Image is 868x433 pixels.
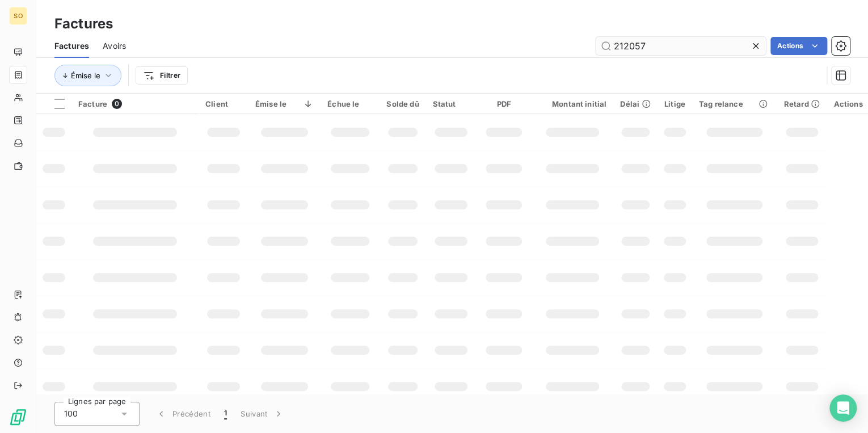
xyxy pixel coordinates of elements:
div: PDF [483,99,524,108]
img: Logo LeanPay [9,408,27,426]
span: 0 [112,99,122,109]
span: Factures [54,40,89,52]
button: Émise le [54,65,121,86]
div: Statut [433,99,470,108]
div: SO [9,7,27,25]
div: Montant initial [538,99,606,108]
div: Solde dû [386,99,419,108]
input: Rechercher [596,37,766,55]
button: Précédent [149,402,217,426]
div: Émise le [255,99,314,108]
span: Avoirs [103,40,126,52]
button: Filtrer [136,66,188,85]
span: 100 [64,408,78,419]
div: Open Intercom Messenger [829,394,857,422]
span: 1 [224,408,227,419]
div: Actions [833,99,862,108]
div: Délai [620,99,651,108]
div: Tag relance [699,99,770,108]
button: Suivant [234,402,291,426]
h3: Factures [54,14,113,34]
div: Client [205,99,242,108]
span: Émise le [71,71,100,80]
button: Actions [770,37,827,55]
button: 1 [217,402,234,426]
div: Retard [783,99,820,108]
span: Facture [78,99,107,108]
div: Échue le [327,99,373,108]
div: Litige [664,99,685,108]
